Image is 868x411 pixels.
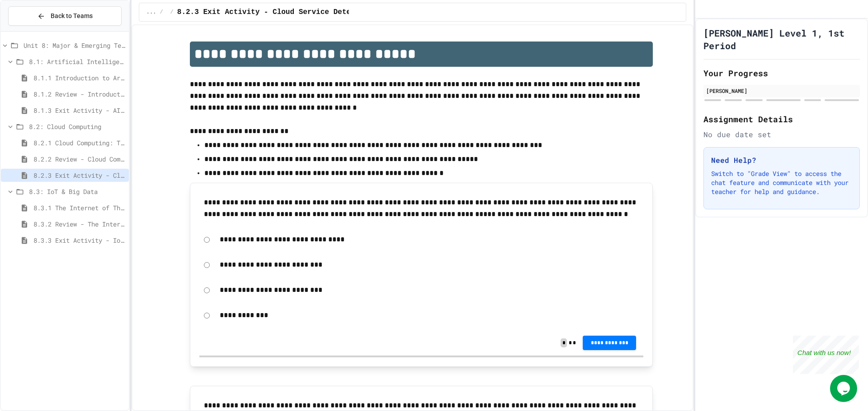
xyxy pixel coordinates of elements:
[24,41,125,50] span: Unit 8: Major & Emerging Technologies
[706,87,857,95] div: [PERSON_NAME]
[33,171,125,180] span: 8.2.3 Exit Activity - Cloud Service Detective
[703,129,860,140] div: No due date set
[703,67,860,79] h2: Your Progress
[170,9,174,16] span: /
[33,236,125,245] span: 8.3.3 Exit Activity - IoT Data Detective Challenge
[711,155,852,166] h3: Need Help?
[33,89,125,99] span: 8.1.2 Review - Introduction to Artificial Intelligence
[33,73,125,83] span: 8.1.1 Introduction to Artificial Intelligence
[703,27,860,52] h1: [PERSON_NAME] Level 1, 1st Period
[33,219,125,229] span: 8.3.2 Review - The Internet of Things and Big Data
[29,187,125,196] span: 8.3: IoT & Big Data
[160,9,163,16] span: /
[8,6,122,26] button: Back to Teams
[703,113,860,125] h2: Assignment Details
[33,106,125,115] span: 8.1.3 Exit Activity - AI Detective
[830,375,859,402] iframe: chat widget
[793,336,859,374] iframe: chat widget
[29,57,125,66] span: 8.1: Artificial Intelligence Basics
[51,11,93,21] span: Back to Teams
[33,154,125,164] span: 8.2.2 Review - Cloud Computing
[711,169,852,196] p: Switch to "Grade View" to access the chat feature and communicate with your teacher for help and ...
[29,122,125,131] span: 8.2: Cloud Computing
[33,138,125,148] span: 8.2.1 Cloud Computing: Transforming the Digital World
[177,7,373,18] span: 8.2.3 Exit Activity - Cloud Service Detective
[33,203,125,212] span: 8.3.1 The Internet of Things and Big Data: Our Connected Digital World
[146,9,156,16] span: ...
